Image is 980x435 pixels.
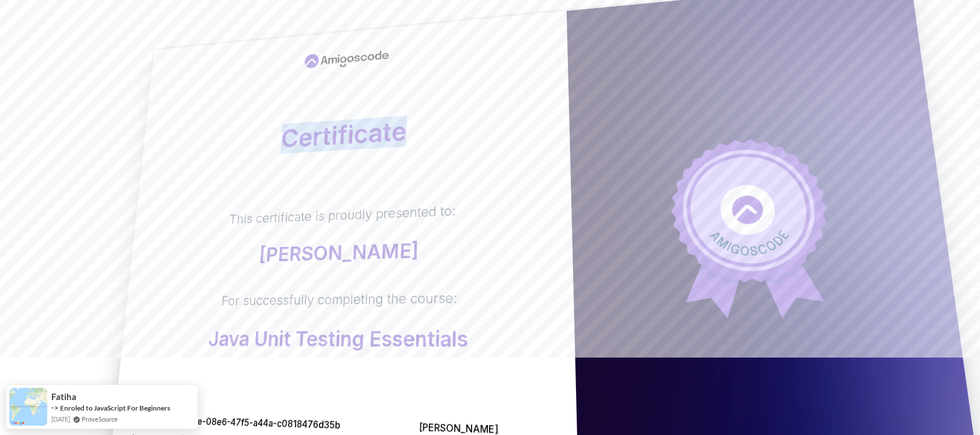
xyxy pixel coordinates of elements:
span: [DATE] [51,414,70,424]
a: Enroled to JavaScript For Beginners [60,404,170,412]
p: For successfully completing the course: [211,289,468,310]
h2: Certificate [160,109,546,158]
p: Cert ID: [133,412,340,432]
a: ProveSource [82,414,118,424]
img: provesource social proof notification image [9,388,47,426]
p: This certificate is proudly presented to: [229,202,455,228]
span: c6d70cfe-08e6-47f5-a44a-c0818476d35b [164,414,340,431]
span: Fatiha [51,392,76,402]
p: Java Unit Testing Essentials [208,327,468,351]
p: [PERSON_NAME] [226,238,455,266]
span: -> [51,403,59,412]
